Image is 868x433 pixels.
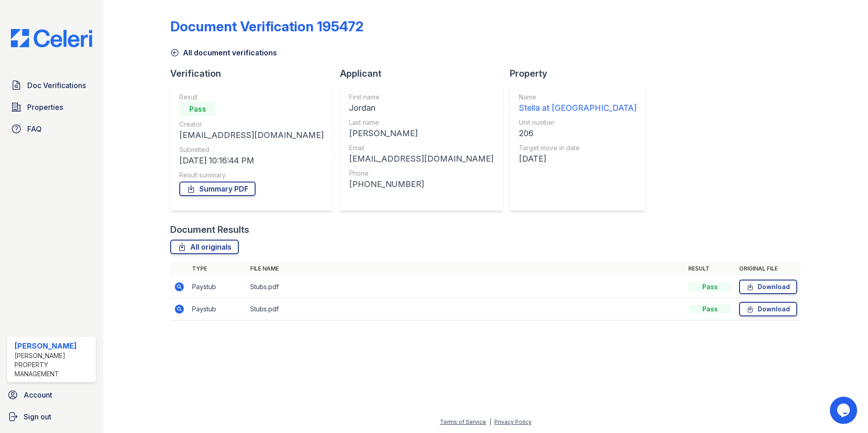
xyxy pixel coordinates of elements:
[170,67,340,80] div: Verification
[519,93,636,114] a: Name Stella at [GEOGRAPHIC_DATA]
[7,120,96,138] a: FAQ
[179,145,324,154] div: Submitted
[739,302,797,316] a: Download
[489,418,491,425] div: |
[24,411,51,422] span: Sign out
[519,127,636,140] div: 206
[179,93,324,102] div: Result
[170,240,239,254] a: All originals
[247,298,685,320] td: Stubs.pdf
[179,154,324,167] div: [DATE] 10:16:44 PM
[7,98,96,116] a: Properties
[519,143,636,153] div: Target move in date
[510,67,653,80] div: Property
[519,102,636,114] div: Stella at [GEOGRAPHIC_DATA]
[440,418,486,425] a: Terms of Service
[688,305,732,314] div: Pass
[170,18,364,34] div: Document Verification 195472
[349,143,493,153] div: Email
[519,153,636,165] div: [DATE]
[27,123,42,134] span: FAQ
[494,418,532,425] a: Privacy Policy
[170,47,277,58] a: All document verifications
[15,351,92,379] div: [PERSON_NAME] Property Management
[179,120,324,129] div: Creator
[519,118,636,127] div: Unit number
[349,127,493,140] div: [PERSON_NAME]
[349,118,493,127] div: Last name
[349,153,493,165] div: [EMAIL_ADDRESS][DOMAIN_NAME]
[179,182,256,196] a: Summary PDF
[179,129,324,142] div: [EMAIL_ADDRESS][DOMAIN_NAME]
[247,276,685,298] td: Stubs.pdf
[15,340,92,351] div: [PERSON_NAME]
[4,408,99,426] a: Sign out
[247,261,685,276] th: File name
[188,298,247,320] td: Paystub
[4,29,99,47] img: CE_Logo_Blue-a8612792a0a2168367f1c8372b55b34899dd931a85d93a1a3d3e32e68fde9ad4.png
[27,102,63,113] span: Properties
[179,102,216,116] div: Pass
[4,386,99,404] a: Account
[735,261,801,276] th: Original file
[27,80,86,91] span: Doc Verifications
[188,276,247,298] td: Paystub
[349,102,493,114] div: Jordan
[688,282,732,291] div: Pass
[24,389,52,400] span: Account
[739,280,797,294] a: Download
[188,261,247,276] th: Type
[349,178,493,191] div: [PHONE_NUMBER]
[349,169,493,178] div: Phone
[179,171,324,180] div: Result summary
[830,397,859,424] iframe: chat widget
[7,76,96,94] a: Doc Verifications
[519,93,636,102] div: Name
[170,223,249,236] div: Document Results
[340,67,510,80] div: Applicant
[685,261,735,276] th: Result
[349,93,493,102] div: First name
